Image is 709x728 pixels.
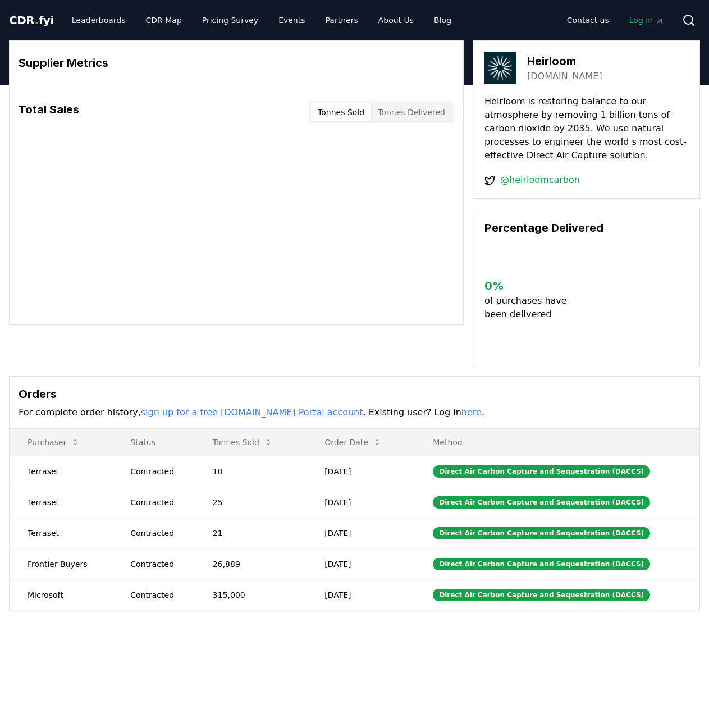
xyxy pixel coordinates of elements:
td: Terraset [10,518,112,548]
div: Direct Air Carbon Capture and Sequestration (DACCS) [433,527,650,539]
td: 25 [195,487,307,518]
span: . [35,13,39,27]
a: sign up for a free [DOMAIN_NAME] Portal account [141,407,363,418]
td: Frontier Buyers [10,548,112,579]
td: 26,889 [195,548,307,579]
div: Contracted [130,589,186,601]
td: Microsoft [10,579,112,610]
p: Status [121,437,186,448]
span: Log in [629,15,664,26]
nav: Main [558,10,673,30]
td: Terraset [10,487,112,518]
div: Contracted [130,558,186,570]
h3: Percentage Delivered [484,219,688,236]
img: Heirloom-logo [484,52,516,84]
h3: Orders [19,386,690,402]
a: here [461,407,482,418]
a: CDR.fyi [9,12,54,28]
a: Contact us [558,10,618,30]
p: of purchases have been delivered [484,294,571,321]
td: Terraset [10,456,112,487]
td: 10 [195,456,307,487]
h3: Heirloom [527,53,602,70]
button: Order Date [315,431,391,454]
button: Tonnes Sold [204,431,282,454]
h3: Supplier Metrics [19,54,454,71]
a: Events [269,10,314,30]
a: About Us [369,10,423,30]
td: [DATE] [307,548,415,579]
a: CDR Map [137,10,191,30]
button: Tonnes Delivered [371,103,452,121]
div: Direct Air Carbon Capture and Sequestration (DACCS) [433,465,650,478]
a: Blog [425,10,460,30]
span: CDR fyi [9,13,54,27]
div: Direct Air Carbon Capture and Sequestration (DACCS) [433,589,650,601]
nav: Main [63,10,460,30]
div: Contracted [130,528,186,539]
td: [DATE] [307,456,415,487]
p: Heirloom is restoring balance to our atmosphere by removing 1 billion tons of carbon dioxide by 2... [484,95,688,162]
div: Direct Air Carbon Capture and Sequestration (DACCS) [433,558,650,570]
a: Pricing Survey [193,10,267,30]
td: [DATE] [307,579,415,610]
h3: 0 % [484,277,571,294]
a: Leaderboards [63,10,135,30]
button: Tonnes Sold [311,103,371,121]
td: 21 [195,518,307,548]
p: Method [424,437,690,448]
p: For complete order history, . Existing user? Log in . [19,406,690,419]
td: 315,000 [195,579,307,610]
a: Log in [620,10,673,30]
button: Purchaser [19,431,89,454]
a: [DOMAIN_NAME] [527,70,602,83]
td: [DATE] [307,487,415,518]
div: Contracted [130,466,186,477]
div: Direct Air Carbon Capture and Sequestration (DACCS) [433,496,650,509]
div: Contracted [130,497,186,508]
h3: Total Sales [19,101,79,123]
td: [DATE] [307,518,415,548]
a: Partners [317,10,367,30]
a: @heirloomcarbon [500,173,580,187]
